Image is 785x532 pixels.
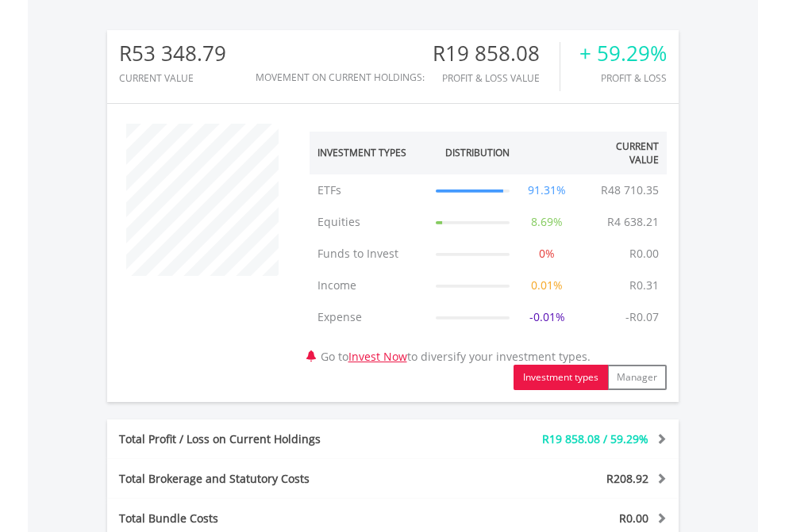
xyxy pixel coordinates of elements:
[518,238,577,270] td: 0%
[606,471,648,486] span: R208.92
[518,206,577,238] td: 8.69%
[433,73,560,83] div: Profit & Loss Value
[107,511,441,526] div: Total Bundle Costs
[593,174,667,206] td: R48 710.35
[107,431,441,447] div: Total Profit / Loss on Current Holdings
[433,42,560,65] div: R19 858.08
[579,42,667,65] div: + 59.29%
[298,116,679,390] div: Go to to diversify your investment types.
[310,270,429,301] td: Income
[119,73,226,83] div: CURRENT VALUE
[119,42,226,65] div: R53 348.79
[514,365,608,390] button: Investment types
[518,301,577,333] td: -0.01%
[542,431,648,446] span: R19 858.08 / 59.29%
[310,238,429,270] td: Funds to Invest
[310,206,429,238] td: Equities
[621,270,667,301] td: R0.31
[618,301,667,333] td: -R0.07
[518,174,577,206] td: 91.31%
[518,270,577,301] td: 0.01%
[579,73,667,83] div: Profit & Loss
[310,132,429,174] th: Investment Types
[445,146,510,159] div: Distribution
[621,238,667,270] td: R0.00
[256,72,425,82] div: Movement on Current Holdings:
[619,511,648,526] span: R0.00
[310,174,429,206] td: ETFs
[348,349,407,364] a: Invest Now
[607,365,667,390] button: Manager
[599,206,667,238] td: R4 638.21
[107,471,441,487] div: Total Brokerage and Statutory Costs
[310,301,429,333] td: Expense
[577,132,667,174] th: Current Value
